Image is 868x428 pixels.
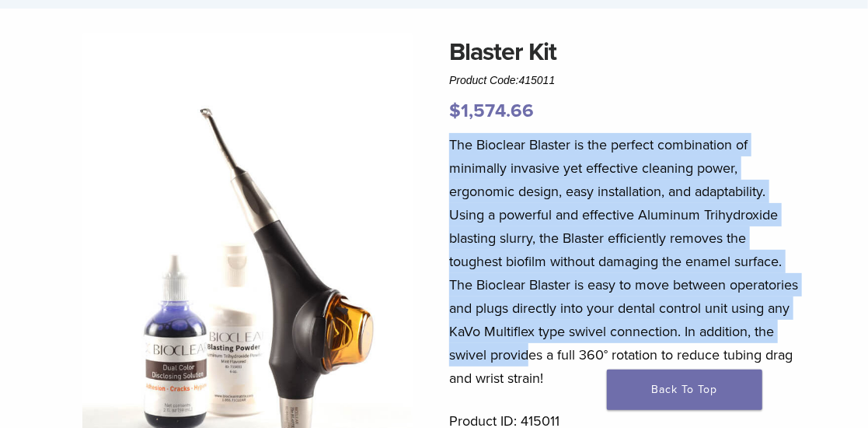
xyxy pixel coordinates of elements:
[519,74,556,86] span: 415011
[449,74,555,86] span: Product Code:
[607,370,762,410] a: Back To Top
[449,100,534,122] bdi: 1,574.66
[449,133,801,390] p: The Bioclear Blaster is the perfect combination of minimally invasive yet effective cleaning powe...
[449,33,801,71] h1: Blaster Kit
[449,100,461,122] span: $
